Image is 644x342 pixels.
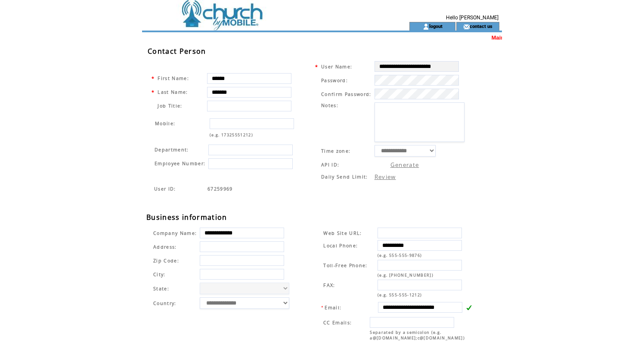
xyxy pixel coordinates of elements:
span: Indicates the agent code for sign up page with sales agent or reseller tracking code [154,186,176,192]
span: Employee Number: [155,160,205,166]
span: Notes: [321,102,338,108]
img: contact_us_icon.gif [463,23,470,30]
span: Web Site URL: [323,230,362,236]
span: Company Name: [153,230,197,236]
span: FAX: [323,282,335,288]
span: Business information [146,213,227,222]
span: Mobile: [155,120,175,126]
span: CC Emails: [323,320,352,326]
span: Toll-Free Phone: [323,262,367,268]
span: (e.g. [PHONE_NUMBER]) [378,272,433,278]
span: Time zone: [321,148,350,154]
marquee: Maintenance Alert: The server will be restarted shortly due to a software upgrade. Please save yo... [142,34,502,41]
span: API ID: [321,162,339,168]
span: (e.g. 17325551212) [210,132,253,138]
span: Email: [325,305,341,311]
span: Separated by a semicolon (e.g. a@[DOMAIN_NAME];c@[DOMAIN_NAME]) [370,330,465,341]
span: Daily Send Limit: [321,174,368,180]
a: Review [375,173,396,181]
span: Address: [153,244,177,250]
span: Confirm Password: [321,91,372,97]
span: First Name: [158,75,189,81]
span: Contact Person [148,46,206,56]
span: Password: [321,77,348,83]
span: State: [153,286,197,292]
a: contact us [470,23,492,29]
span: Hello [PERSON_NAME] [446,15,498,21]
a: logout [429,23,443,29]
span: Indicates the agent code for sign up page with sales agent or reseller tracking code [207,186,233,192]
span: (e.g. 555-555-9876) [378,253,422,258]
span: Local Phone: [323,243,358,249]
span: Job Title: [158,103,182,109]
span: Country: [153,300,176,306]
span: User Name: [321,64,352,70]
span: Zip Code: [153,258,179,264]
img: v.gif [466,305,472,311]
span: City: [153,271,166,277]
a: Generate [390,161,419,169]
span: (e.g. 555-555-1212) [378,292,422,298]
img: account_icon.gif [423,23,429,30]
span: Department: [155,147,189,153]
span: Last Name: [158,89,188,95]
